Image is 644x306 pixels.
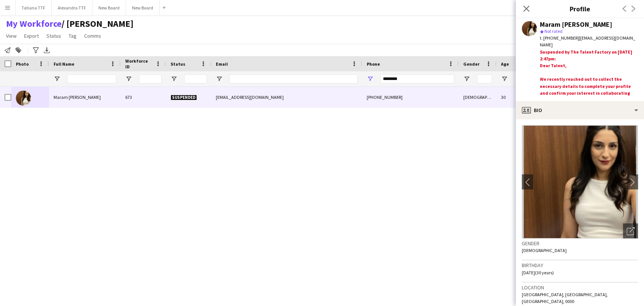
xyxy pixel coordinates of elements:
span: Phone [367,61,380,67]
div: Maram [PERSON_NAME] [540,21,612,28]
button: Open Filter Menu [171,75,177,82]
span: Comms [84,32,101,39]
span: Workforce ID [125,58,152,69]
input: Age Filter Input [515,74,524,83]
span: Gender [463,61,480,67]
div: [PHONE_NUMBER] [362,87,459,108]
h3: Birthday [522,262,638,269]
a: Tag [66,31,80,41]
span: Status [171,61,185,67]
div: We recently reached out to collect the necessary details to complete your profile and confirm you... [540,76,638,117]
input: Workforce ID Filter Input [139,74,161,83]
input: Gender Filter Input [477,74,492,83]
a: My Workforce [6,18,61,29]
a: View [3,31,20,41]
span: Photo [16,61,29,67]
button: Open Filter Menu [463,75,470,82]
img: Maram Ben arbia [16,91,31,106]
div: 673 [121,87,166,108]
button: Open Filter Menu [54,75,60,82]
div: Suspended by The Talent Factory on [DATE] 2:47pm: [540,49,638,98]
span: Email [216,61,228,67]
a: Comms [81,31,104,41]
span: [GEOGRAPHIC_DATA], [GEOGRAPHIC_DATA], [GEOGRAPHIC_DATA], 0000 [522,292,608,304]
button: New Board [126,0,160,15]
span: Export [24,32,39,39]
span: Tag [69,32,77,39]
div: Open photos pop-in [623,223,638,238]
button: New Board [92,0,126,15]
a: Export [21,31,42,41]
button: Open Filter Menu [501,75,508,82]
span: Age [501,61,509,67]
div: Bio [516,101,644,119]
div: [DEMOGRAPHIC_DATA] [459,87,496,108]
button: Open Filter Menu [367,75,373,82]
input: Status Filter Input [184,74,207,83]
span: Status [46,32,61,39]
div: Dear Talent, [540,62,638,69]
span: [DEMOGRAPHIC_DATA] [522,248,567,253]
button: Open Filter Menu [125,75,132,82]
app-action-btn: Notify workforce [3,46,12,55]
h3: Gender [522,240,638,247]
input: Full Name Filter Input [67,74,116,83]
span: [DATE] (30 years) [522,270,554,275]
img: Crew avatar or photo [522,125,638,238]
span: View [6,32,17,39]
span: Maram [PERSON_NAME] [54,94,101,100]
button: Tatiana TTF [15,0,52,15]
h3: Location [522,284,638,291]
h3: Profile [516,4,644,14]
app-action-btn: Export XLSX [42,46,51,55]
app-action-btn: Advanced filters [31,46,40,55]
span: | [EMAIL_ADDRESS][DOMAIN_NAME] [540,35,635,48]
app-action-btn: Add to tag [14,46,23,55]
button: Open Filter Menu [216,75,223,82]
span: Not rated [544,28,563,34]
div: [EMAIL_ADDRESS][DOMAIN_NAME] [211,87,362,108]
div: 30 [496,87,528,108]
button: Alexandra TTF [52,0,92,15]
span: t. [PHONE_NUMBER] [540,35,579,41]
span: Suspended [171,95,197,100]
a: Status [43,31,64,41]
input: Phone Filter Input [380,74,454,83]
span: Full Name [54,61,74,67]
span: TATIANA [61,18,134,29]
input: Email Filter Input [229,74,358,83]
